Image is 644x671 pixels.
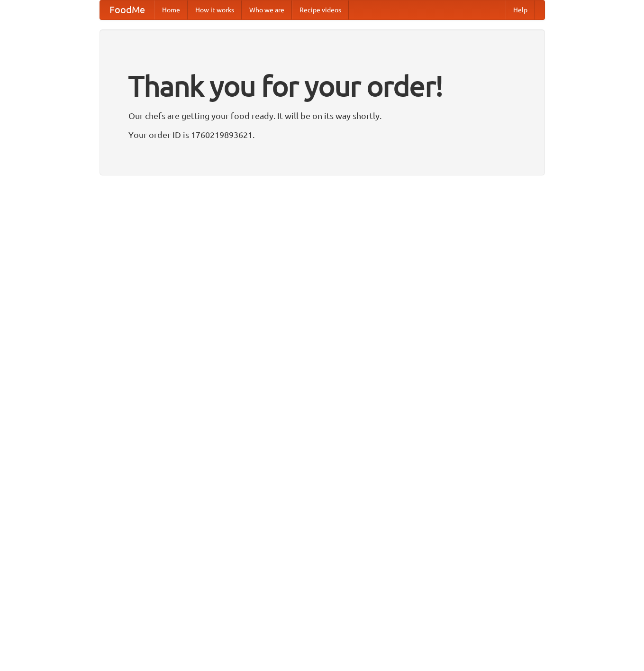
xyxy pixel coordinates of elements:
h1: Thank you for your order! [128,63,516,109]
a: Help [506,0,535,19]
a: Home [154,0,188,19]
p: Your order ID is 1760219893621. [128,128,516,142]
a: FoodMe [100,0,154,19]
a: Recipe videos [292,0,349,19]
a: Who we are [242,0,292,19]
a: How it works [188,0,242,19]
p: Our chefs are getting your food ready. It will be on its way shortly. [128,109,516,123]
